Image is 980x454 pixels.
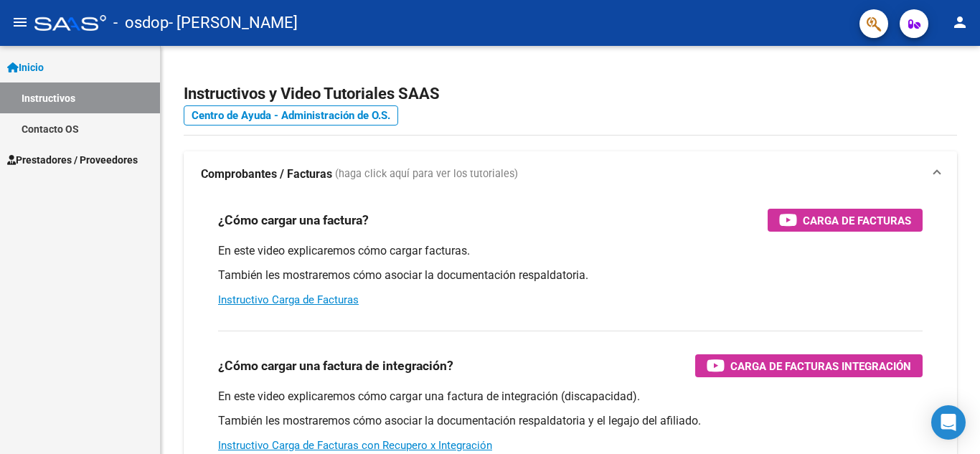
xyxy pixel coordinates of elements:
p: En este video explicaremos cómo cargar una factura de integración (discapacidad). [218,389,923,405]
h2: Instructivos y Video Tutoriales SAAS [184,80,957,108]
span: Carga de Facturas Integración [730,357,911,375]
mat-icon: person [951,14,969,31]
span: - osdop [113,7,169,39]
a: Instructivo Carga de Facturas con Recupero x Integración [218,439,492,452]
div: Open Intercom Messenger [931,405,966,440]
strong: Comprobantes / Facturas [201,166,332,182]
mat-expansion-panel-header: Comprobantes / Facturas (haga click aquí para ver los tutoriales) [184,151,957,197]
span: Carga de Facturas [803,212,911,230]
p: También les mostraremos cómo asociar la documentación respaldatoria y el legajo del afiliado. [218,413,923,429]
a: Instructivo Carga de Facturas [218,293,359,306]
h3: ¿Cómo cargar una factura de integración? [218,356,453,376]
span: Inicio [7,60,44,75]
p: También les mostraremos cómo asociar la documentación respaldatoria. [218,268,923,283]
p: En este video explicaremos cómo cargar facturas. [218,243,923,259]
span: (haga click aquí para ver los tutoriales) [335,166,518,182]
mat-icon: menu [11,14,29,31]
span: Prestadores / Proveedores [7,152,138,168]
span: - [PERSON_NAME] [169,7,298,39]
button: Carga de Facturas [768,209,923,232]
h3: ¿Cómo cargar una factura? [218,210,369,230]
button: Carga de Facturas Integración [695,354,923,377]
a: Centro de Ayuda - Administración de O.S. [184,105,398,126]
